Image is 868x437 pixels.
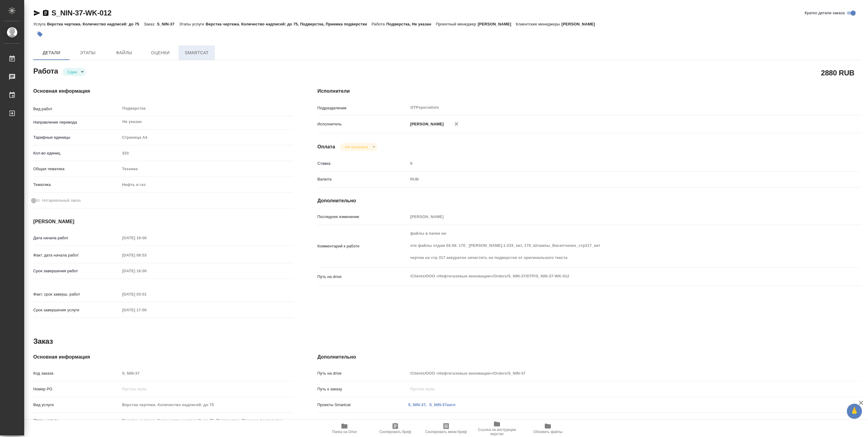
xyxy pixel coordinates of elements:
[42,197,81,204] span: Нотариальный заказ
[343,144,370,150] button: Не оплачена
[33,106,120,112] p: Вид работ
[33,22,47,26] p: Услуга
[33,418,120,424] p: Этапы услуги
[408,271,816,281] textarea: /Clients/ООО «Нефтегазовые инновации»/Orders/S_NIN-37/DTP/S_NIN-37-WK-012
[73,49,102,57] span: Этапы
[33,150,120,156] p: Кол-во единиц
[436,22,478,26] p: Проектный менеджер
[33,119,120,125] p: Направление перевода
[478,22,516,26] p: [PERSON_NAME]
[408,212,816,221] input: Пустое поле
[120,251,173,260] input: Пустое поле
[408,402,427,407] a: S_NIN-37,
[516,22,561,26] p: Клиентские менеджеры
[386,22,436,26] p: Подверстка, Не указан
[33,268,120,274] p: Срок завершения работ
[408,385,816,393] input: Пустое поле
[332,430,357,434] span: Папка на Drive
[317,121,408,127] p: Исполнитель
[120,369,293,378] input: Пустое поле
[847,404,862,419] button: 🙏
[317,161,408,167] p: Ставка
[317,353,861,361] h4: Дополнительно
[51,9,111,17] a: S_NIN-37-WK-012
[472,420,522,437] button: Ссылка на инструкции верстки
[179,22,206,26] p: Этапы услуги
[33,134,120,141] p: Тарифные единицы
[120,306,173,314] input: Пустое поле
[372,22,386,26] p: Работа
[120,233,173,242] input: Пустое поле
[33,291,120,297] p: Факт. срок заверш. работ
[120,132,293,143] div: Страница А4
[317,370,408,376] p: Путь на drive
[120,416,293,425] input: Пустое поле
[33,65,58,76] h2: Работа
[317,274,408,280] p: Путь на drive
[408,228,816,263] textarea: файлы в папке ин эти файлы отдам 04.08: 170_ [PERSON_NAME].1-233_кит, 170_Штампы_Васютченко_стр31...
[33,353,293,361] h4: Основная информация
[37,49,66,57] span: Детали
[205,22,371,26] p: Верстка чертежа. Количество надписей: до 75, Подверстка, Приемка подверстки
[120,400,293,409] input: Пустое поле
[42,9,49,17] button: Скопировать ссылку
[33,166,120,172] p: Общая тематика
[379,430,411,434] span: Скопировать бриф
[120,149,293,157] input: Пустое поле
[120,164,293,174] div: Техника
[340,143,377,151] div: Сдан
[146,49,175,57] span: Оценки
[33,370,120,376] p: Код заказа
[120,267,173,275] input: Пустое поле
[317,420,408,426] p: Транслитерация названий
[47,22,144,26] p: Верстка чертежа. Количество надписей: до 75
[33,402,120,408] p: Вид услуги
[33,182,120,188] p: Тематика
[33,88,293,95] h4: Основная информация
[317,243,408,249] p: Комментарий к работе
[144,22,157,26] p: Заказ:
[33,386,120,392] p: Номер РО
[450,117,463,131] button: Удалить исполнителя
[120,180,293,190] div: Нефть и газ
[110,49,139,57] span: Файлы
[33,307,120,313] p: Срок завершения услуги
[522,420,573,437] button: Обновить файлы
[63,68,86,76] div: Сдан
[33,9,41,17] button: Скопировать ссылку для ЯМессенджера
[317,386,408,392] p: Путь к заказу
[33,336,53,346] h2: Заказ
[475,428,519,436] span: Ссылка на инструкции верстки
[408,369,816,378] input: Пустое поле
[408,159,816,168] input: Пустое поле
[370,420,421,437] button: Скопировать бриф
[425,430,467,434] span: Скопировать мини-бриф
[561,22,600,26] p: [PERSON_NAME]
[317,143,335,151] h4: Оплата
[317,176,408,182] p: Валюта
[33,235,120,241] p: Дата начала работ
[120,385,293,393] input: Пустое поле
[805,10,845,16] span: Кратко детали заказа
[429,402,455,407] a: S_NIN-37англ
[120,290,173,299] input: Пустое поле
[849,405,860,418] span: 🙏
[421,420,472,437] button: Скопировать мини-бриф
[317,88,861,95] h4: Исполнители
[33,252,120,258] p: Факт. дата начала работ
[319,420,370,437] button: Папка на Drive
[317,402,408,408] p: Проекты Smartcat
[408,174,816,184] div: RUB
[821,68,854,78] h2: 2880 RUB
[33,28,47,41] button: Добавить тэг
[182,49,211,57] span: SmartCat
[533,430,563,434] span: Обновить файлы
[157,22,179,26] p: S_NIN-37
[317,105,408,111] p: Подразделение
[66,69,79,74] button: Сдан
[317,214,408,220] p: Последнее изменение
[33,218,293,225] h4: [PERSON_NAME]
[317,197,861,204] h4: Дополнительно
[408,121,444,127] p: [PERSON_NAME]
